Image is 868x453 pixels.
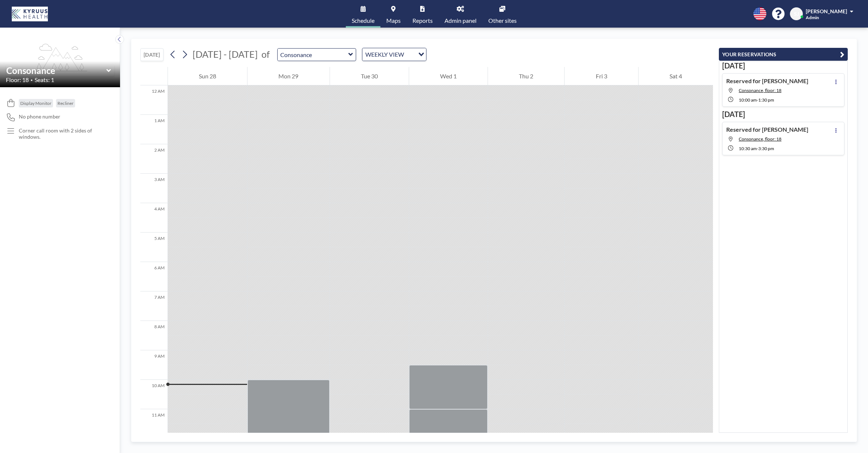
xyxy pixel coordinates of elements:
[806,15,819,20] span: Admin
[758,97,774,103] span: 1:30 PM
[758,146,774,151] span: 3:30 PM
[140,115,168,144] div: 1 AM
[140,291,168,321] div: 7 AM
[364,50,405,59] span: WEEKLY VIEW
[140,233,168,262] div: 5 AM
[261,49,270,60] span: of
[12,7,48,21] img: organization-logo
[726,77,808,85] h4: Reserved for [PERSON_NAME]
[140,174,168,203] div: 3 AM
[806,8,847,14] span: [PERSON_NAME]
[565,67,638,85] div: Fri 3
[140,144,168,174] div: 2 AM
[31,78,33,82] span: •
[722,110,844,119] h3: [DATE]
[757,97,758,103] span: -
[386,18,401,24] span: Maps
[19,113,60,120] span: No phone number
[140,262,168,291] div: 6 AM
[726,126,808,133] h4: Reserved for [PERSON_NAME]
[140,380,168,409] div: 10 AM
[488,67,564,85] div: Thu 2
[406,50,414,59] input: Search for option
[739,97,757,103] span: 10:00 AM
[739,88,781,93] span: Consonance, floor: 18
[739,146,757,151] span: 10:30 AM
[140,321,168,350] div: 8 AM
[278,49,348,61] input: Consonance
[35,76,54,84] span: Seats: 1
[247,67,329,85] div: Mon 29
[739,136,781,142] span: Consonance, floor: 18
[362,48,426,61] div: Search for option
[719,48,848,61] button: YOUR RESERVATIONS
[6,65,106,76] input: Consonance
[140,350,168,380] div: 9 AM
[409,67,488,85] div: Wed 1
[19,127,105,140] p: Corner call room with 2 sides of windows.
[57,100,74,106] span: Recliner
[20,100,52,106] span: Display Monitor
[140,85,168,115] div: 12 AM
[444,18,477,24] span: Admin panel
[6,76,29,84] span: Floor: 18
[757,146,758,151] span: -
[330,67,409,85] div: Tue 30
[140,409,168,439] div: 11 AM
[168,67,247,85] div: Sun 28
[639,67,713,85] div: Sat 4
[722,61,844,70] h3: [DATE]
[140,48,164,61] button: [DATE]
[352,18,375,24] span: Schedule
[794,11,799,17] span: SJ
[193,49,258,60] span: [DATE] - [DATE]
[488,18,517,24] span: Other sites
[140,203,168,233] div: 4 AM
[412,18,433,24] span: Reports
